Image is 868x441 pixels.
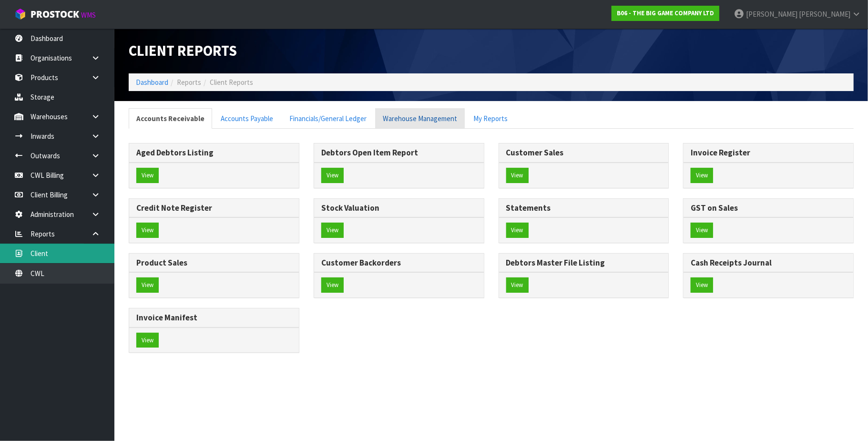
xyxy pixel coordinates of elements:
button: View [321,168,344,183]
a: Accounts Receivable [129,108,212,129]
button: View [506,168,529,183]
span: Client Reports [210,78,253,87]
button: View [136,333,159,348]
span: ProStock [31,8,79,21]
a: B06 - THE BIG GAME COMPANY LTD [612,6,719,21]
strong: B06 - THE BIG GAME COMPANY LTD [617,9,714,17]
a: Financials/General Ledger [282,108,374,129]
button: View [691,277,713,293]
h3: Statements [506,204,662,213]
h3: Product Sales [136,258,292,267]
h3: Invoice Manifest [136,313,292,322]
a: Warehouse Management [375,108,465,129]
a: My Reports [466,108,515,129]
span: [PERSON_NAME] [746,10,797,19]
h3: Invoice Register [691,148,846,157]
button: View [691,223,713,238]
span: Reports [177,78,201,87]
button: View [506,277,529,293]
span: Client Reports [129,41,237,60]
h3: Customer Sales [506,148,662,157]
button: View [506,223,529,238]
h3: Debtors Open Item Report [321,148,477,157]
span: [PERSON_NAME] [799,10,850,19]
button: View [321,277,344,293]
button: View [321,223,344,238]
a: Accounts Payable [213,108,281,129]
button: View [136,277,159,293]
h3: Cash Receipts Journal [691,258,846,267]
a: Dashboard [136,78,168,87]
button: View [136,223,159,238]
h3: Debtors Master File Listing [506,258,662,267]
small: WMS [81,10,96,20]
button: View [691,168,713,183]
h3: Aged Debtors Listing [136,148,292,157]
img: cube-alt.png [14,8,26,20]
h3: Credit Note Register [136,204,292,213]
button: View [136,168,159,183]
h3: GST on Sales [691,204,846,213]
h3: Stock Valuation [321,204,477,213]
h3: Customer Backorders [321,258,477,267]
